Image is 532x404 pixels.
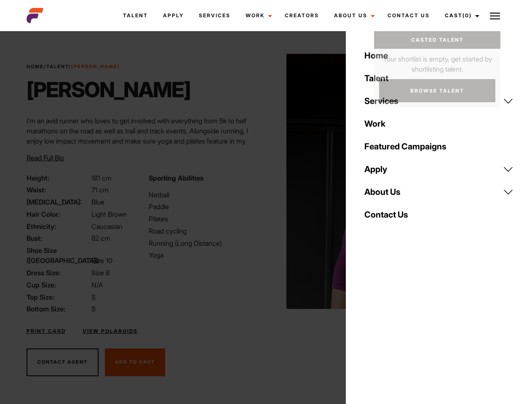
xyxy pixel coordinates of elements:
a: Services [191,4,238,27]
a: Talent [359,67,519,90]
span: Hair Color: [27,209,90,219]
span: S [91,305,96,313]
p: I’m an avid runner who loves to get involved with everything from 5k to half marathons on the roa... [27,116,261,166]
strong: Sporting Abilities [149,174,203,182]
a: Services [359,90,519,112]
span: Ethnicity: [27,221,90,231]
span: S [91,293,96,301]
span: 71 cm [91,186,109,194]
a: Work [238,4,277,27]
span: Shoe Size ([GEOGRAPHIC_DATA]): [27,245,90,266]
a: Casted Talent [374,31,500,49]
li: Pilates [149,214,261,224]
img: Burger icon [490,11,500,21]
li: Road cycling [149,226,261,236]
span: Blue [91,198,104,206]
a: About Us [359,181,519,203]
span: (0) [462,12,472,19]
a: Print Card [27,327,66,335]
span: 82 cm [91,234,110,242]
span: Top Size: [27,292,90,302]
button: Add To Cast [105,348,165,376]
a: Apply [155,4,191,27]
span: Read Full Bio [27,154,64,162]
button: Read Full Bio [27,153,64,163]
span: Bottom Size: [27,304,90,314]
a: Contact Us [359,203,519,226]
span: Light Brown [91,210,127,218]
a: Home [27,64,44,69]
img: cropped-aefm-brand-fav-22-square.png [27,7,43,24]
li: Running (Long Distance) [149,238,261,248]
li: Paddle [149,202,261,212]
a: Browse Talent [379,79,495,102]
span: 181 cm [91,174,112,182]
a: Home [359,44,519,67]
a: About Us [326,4,380,27]
a: Creators [277,4,326,27]
a: Talent [115,4,155,27]
span: Size 8 [91,268,110,277]
a: Work [359,112,519,135]
strong: [PERSON_NAME] [71,64,120,69]
a: Talent [46,64,69,69]
span: Size 10 [91,256,112,265]
a: Featured Campaigns [359,135,519,158]
span: Waist: [27,185,90,195]
h1: [PERSON_NAME] [27,77,190,102]
span: Cup Size: [27,280,90,290]
a: View Polaroids [83,327,138,335]
li: Yoga [149,250,261,260]
span: Add To Cast [115,359,155,365]
p: Your shortlist is empty, get started by shortlisting talent. [374,49,500,74]
a: Contact Us [380,4,437,27]
span: / / [27,63,120,70]
span: Caucasian [91,222,123,231]
button: Contact Agent [27,348,99,376]
span: Bust: [27,233,90,243]
span: [MEDICAL_DATA]: [27,197,90,207]
span: N/A [91,281,103,289]
span: Height: [27,173,90,183]
a: Apply [359,158,519,181]
li: Netball [149,190,261,200]
a: Cast(0) [437,4,484,27]
span: Dress Size: [27,268,90,278]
